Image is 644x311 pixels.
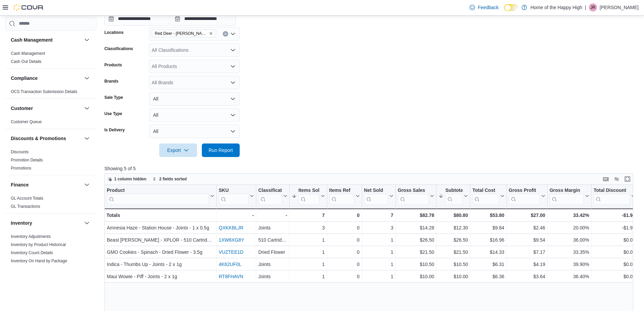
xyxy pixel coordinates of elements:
[398,272,434,281] div: $10.00
[107,224,214,232] div: Amnesia Haze - Station House - Joints - 1 x 0.5g
[398,187,429,194] div: Gross Sales
[104,79,118,84] label: Brands
[398,224,434,232] div: $14.28
[11,220,32,226] h3: Inventory
[472,187,504,205] button: Total Cost
[83,74,91,82] button: Compliance
[472,272,504,281] div: $6.36
[5,88,96,98] div: Compliance
[11,242,66,247] span: Inventory by Product Historical
[364,260,393,268] div: 1
[472,187,499,205] div: Total Cost
[14,4,44,11] img: Cova
[438,224,468,232] div: $12.30
[11,119,42,125] span: Customer Queue
[83,134,91,142] button: Discounts & Promotions
[364,224,393,232] div: 3
[150,175,189,183] button: 2 fields sorted
[509,187,545,205] button: Gross Profit
[364,272,393,281] div: 1
[550,272,589,281] div: 36.40%
[107,248,214,256] div: GMO Cookies - Spinach - Dried Flower - 3.5g
[106,211,214,219] div: Totals
[398,236,434,244] div: $26.50
[11,234,51,239] a: Inventory Adjustments
[11,165,31,171] span: Promotions
[11,259,67,263] a: Inventory On Hand by Package
[589,3,597,12] div: Jeremy Russell
[11,105,81,112] button: Customer
[104,165,639,172] p: Showing 5 of 5
[550,248,589,256] div: 33.35%
[104,62,122,68] label: Products
[11,158,43,162] a: Promotion Details
[292,224,325,232] div: 3
[11,250,53,255] a: Inventory Count Details
[219,187,248,205] div: SKU URL
[472,236,504,244] div: $16.96
[438,187,468,205] button: Subtotal
[105,175,149,183] button: 1 column hidden
[209,147,233,154] span: Run Report
[219,211,254,219] div: -
[11,196,43,201] span: GL Account Totals
[11,119,42,124] a: Customer Queue
[209,31,213,36] button: Remove Red Deer - Dawson Centre - Fire & Flower from selection in this group
[398,260,434,268] div: $10.50
[398,187,429,205] div: Gross Sales
[550,224,589,232] div: 20.00%
[83,219,91,227] button: Inventory
[83,181,91,189] button: Finance
[219,262,241,267] a: 4K62UF0L
[550,187,584,194] div: Gross Margin
[478,4,498,11] span: Feedback
[258,187,282,194] div: Classification
[11,204,40,209] span: GL Transactions
[594,248,635,256] div: $0.00
[159,176,187,182] span: 2 fields sorted
[329,211,359,219] div: 0
[223,31,228,37] button: Clear input
[292,211,325,219] div: 7
[594,187,630,205] div: Total Discount
[550,187,589,205] button: Gross Margin
[155,30,208,37] span: Red Deer - [PERSON_NAME][GEOGRAPHIC_DATA] - Fire & Flower
[292,248,325,256] div: 1
[152,30,216,37] span: Red Deer - Dawson Centre - Fire & Flower
[104,12,169,26] input: Press the down key to open a popover containing a calendar.
[594,187,630,194] div: Total Discount
[550,260,589,268] div: 39.90%
[509,236,545,244] div: $9.54
[258,187,287,205] button: Classification
[445,187,462,194] div: Subtotal
[329,248,359,256] div: 0
[398,187,434,205] button: Gross Sales
[83,36,91,44] button: Cash Management
[299,187,319,194] div: Items Sold
[11,220,81,226] button: Inventory
[594,272,635,281] div: $0.00
[11,149,29,155] span: Discounts
[467,1,501,14] a: Feedback
[364,187,388,194] div: Net Sold
[11,51,45,56] a: Cash Management
[11,89,77,94] a: OCS Transaction Submission Details
[107,187,214,205] button: Product
[11,181,29,188] h3: Finance
[299,187,319,205] div: Items Sold
[550,187,584,205] div: Gross Margin
[509,187,540,194] div: Gross Profit
[504,4,518,11] input: Dark Mode
[594,236,635,244] div: $0.00
[398,211,434,219] div: $82.78
[258,187,282,205] div: Classification
[438,272,468,281] div: $10.00
[594,187,635,205] button: Total Discount
[11,181,81,188] button: Finance
[509,224,545,232] div: $2.46
[11,75,38,82] h3: Compliance
[509,211,545,219] div: $27.00
[83,104,91,112] button: Customer
[107,272,214,281] div: Maui Wowie - Piff - Joints - 2 x 1g
[329,187,354,194] div: Items Ref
